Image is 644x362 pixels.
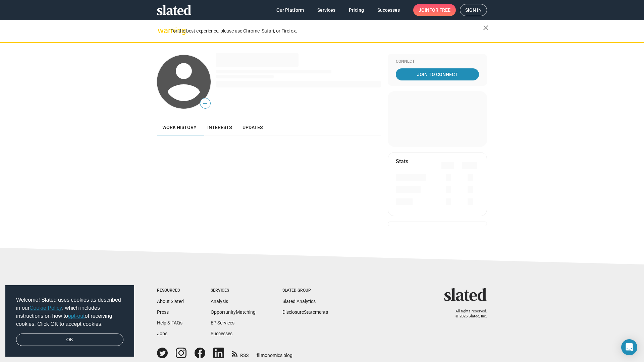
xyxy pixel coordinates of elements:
[482,24,490,32] mat-icon: close
[282,299,316,304] a: Slated Analytics
[460,4,487,16] a: Sign in
[396,59,479,64] div: Connect
[465,4,482,16] span: Sign in
[30,305,62,311] a: Cookie Policy
[157,331,167,336] a: Jobs
[157,288,184,293] div: Resources
[5,285,134,357] div: cookieconsent
[211,331,232,336] a: Successes
[349,4,364,16] span: Pricing
[372,4,405,16] a: Successes
[232,348,249,359] a: RSS
[202,119,237,135] a: Interests
[200,99,210,108] span: —
[448,309,487,319] p: All rights reserved. © 2025 Slated, Inc.
[377,4,400,16] span: Successes
[16,296,123,328] span: Welcome! Slated uses cookies as described in our , which includes instructions on how to of recei...
[429,4,450,16] span: for free
[397,68,478,80] span: Join To Connect
[170,26,483,36] div: For the best experience, please use Chrome, Safari, or Firefox.
[207,125,232,130] span: Interests
[317,4,335,16] span: Services
[162,125,197,130] span: Work history
[282,288,328,293] div: Slated Group
[282,309,328,315] a: DisclosureStatements
[271,4,309,16] a: Our Platform
[211,309,256,315] a: OpportunityMatching
[157,309,169,315] a: Press
[257,347,292,359] a: filmonomics blog
[257,353,265,358] span: film
[68,313,85,319] a: opt-out
[413,4,456,16] a: Joinfor free
[237,119,268,135] a: Updates
[158,26,166,35] mat-icon: warning
[343,4,369,16] a: Pricing
[16,334,123,346] a: dismiss cookie message
[243,125,263,130] span: Updates
[211,299,228,304] a: Analysis
[211,288,256,293] div: Services
[211,320,234,325] a: EP Services
[419,4,450,16] span: Join
[396,68,479,80] a: Join To Connect
[312,4,341,16] a: Services
[157,119,202,135] a: Work history
[276,4,304,16] span: Our Platform
[157,320,182,325] a: Help & FAQs
[396,158,408,165] mat-card-title: Stats
[157,299,184,304] a: About Slated
[621,339,637,355] div: Open Intercom Messenger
